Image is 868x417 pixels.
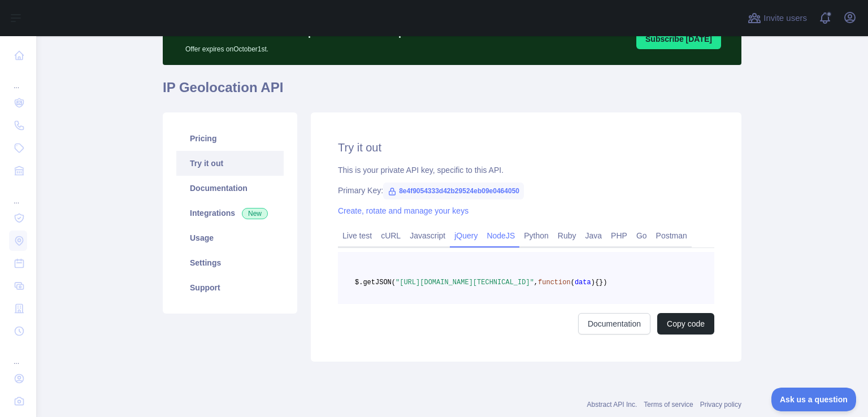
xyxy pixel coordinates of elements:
button: Invite users [745,9,809,27]
a: Documentation [578,313,650,335]
span: }) [599,279,607,286]
a: Python [519,227,553,245]
iframe: Toggle Customer Support [771,388,857,411]
span: ) [591,279,595,286]
a: Postman [652,227,692,245]
a: Support [176,275,284,300]
span: New [242,208,268,219]
a: cURL [376,227,405,245]
span: 8e4f9054333d42b29524eb09e0464050 [383,183,524,199]
a: Java [581,227,607,245]
span: Invite users [763,12,807,25]
div: ... [9,68,27,90]
div: ... [9,344,27,366]
a: Pricing [176,126,284,151]
span: "[URL][DOMAIN_NAME][TECHNICAL_ID]" [396,279,534,286]
a: PHP [606,227,632,245]
a: Documentation [176,176,284,201]
div: This is your private API key, specific to this API. [338,164,714,176]
a: jQuery [450,227,482,245]
span: , [534,279,538,286]
a: Javascript [405,227,450,245]
p: Offer expires on October 1st. [185,40,496,54]
h2: Try it out [338,140,714,155]
a: Terms of service [644,401,693,409]
a: Privacy policy [700,401,741,409]
a: Live test [338,227,376,245]
a: Try it out [176,151,284,176]
a: Settings [176,250,284,275]
a: Go [632,227,652,245]
span: data [575,279,591,286]
div: ... [9,183,27,206]
div: Primary Key: [338,185,714,196]
button: Subscribe [DATE] [636,29,721,49]
span: function [538,279,571,286]
a: Abstract API Inc. [587,401,637,409]
h1: IP Geolocation API [163,79,741,106]
span: ( [571,279,575,286]
span: $.getJSON( [355,279,396,286]
a: Integrations New [176,201,284,225]
a: NodeJS [482,227,519,245]
button: Copy code [657,313,714,335]
a: Usage [176,225,284,250]
a: Create, rotate and manage your keys [338,206,468,215]
a: Ruby [553,227,581,245]
span: { [595,279,599,286]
